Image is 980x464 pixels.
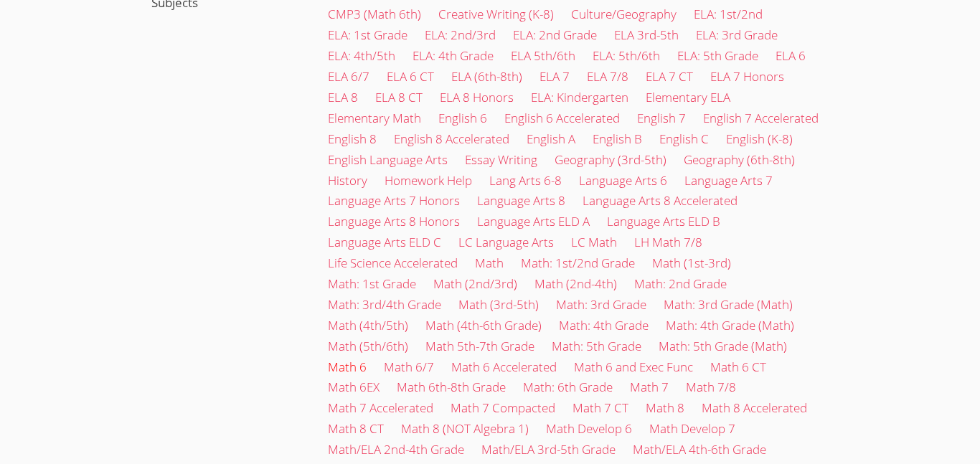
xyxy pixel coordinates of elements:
[425,27,496,43] a: ELA: 2nd/3rd
[552,338,641,354] a: Math: 5th Grade
[477,213,590,229] a: Language Arts ELD A
[413,47,494,64] a: ELA: 4th Grade
[475,255,504,271] a: Math
[583,192,738,209] a: Language Arts 8 Accelerated
[521,255,635,271] a: Math: 1st/2nd Grade
[328,131,377,147] a: English 8
[328,255,458,271] a: Life Science Accelerated
[385,172,472,189] a: Homework Help
[513,27,597,43] a: ELA: 2nd Grade
[694,6,763,22] a: ELA: 1st/2nd
[458,234,554,250] a: LC Language Arts
[401,420,529,437] a: Math 8 (NOT Algebra 1)
[696,27,778,43] a: ELA: 3rd Grade
[555,151,666,168] a: Geography (3rd-5th)
[776,47,806,64] a: ELA 6
[523,379,613,395] a: Math: 6th Grade
[328,68,369,85] a: ELA 6/7
[481,441,616,458] a: Math/ELA 3rd-5th Grade
[634,234,702,250] a: LH Math 7/8
[652,255,731,271] a: Math (1st-3rd)
[579,172,667,189] a: Language Arts 6
[726,131,793,147] a: English (K-8)
[593,47,660,64] a: ELA: 5th/6th
[607,213,720,229] a: Language Arts ELD B
[659,338,787,354] a: Math: 5th Grade (Math)
[649,420,735,437] a: Math Develop 7
[559,317,649,333] a: Math: 4th Grade
[666,317,794,333] a: Math: 4th Grade (Math)
[634,275,727,292] a: Math: 2nd Grade
[328,110,421,126] a: Elementary Math
[438,110,487,126] a: English 6
[686,379,736,395] a: Math 7/8
[328,89,358,105] a: ELA 8
[684,172,773,189] a: Language Arts 7
[328,192,460,209] a: Language Arts 7 Honors
[573,399,628,416] a: Math 7 CT
[425,317,542,333] a: Math (4th-6th Grade)
[684,151,795,168] a: Geography (6th-8th)
[477,192,565,209] a: Language Arts 8
[328,420,384,437] a: Math 8 CT
[328,359,367,375] a: Math 6
[646,89,730,105] a: Elementary ELA
[702,399,807,416] a: Math 8 Accelerated
[710,359,766,375] a: Math 6 CT
[511,47,575,64] a: ELA 5th/6th
[451,68,522,85] a: ELA (6th-8th)
[328,6,421,22] a: CMP3 (Math 6th)
[630,379,669,395] a: Math 7
[571,234,617,250] a: LC Math
[438,6,554,22] a: Creative Writing (K-8)
[703,110,819,126] a: English 7 Accelerated
[328,441,464,458] a: Math/ELA 2nd-4th Grade
[646,68,693,85] a: ELA 7 CT
[504,110,620,126] a: English 6 Accelerated
[571,6,677,22] a: Culture/Geography
[633,441,766,458] a: Math/ELA 4th-6th Grade
[556,296,646,313] a: Math: 3rd Grade
[451,359,557,375] a: Math 6 Accelerated
[328,275,416,292] a: Math: 1st Grade
[664,296,793,313] a: Math: 3rd Grade (Math)
[384,359,434,375] a: Math 6/7
[328,27,407,43] a: ELA: 1st Grade
[527,131,575,147] a: English A
[531,89,628,105] a: ELA: Kindergarten
[328,151,448,168] a: English Language Arts
[587,68,628,85] a: ELA 7/8
[710,68,784,85] a: ELA 7 Honors
[440,89,514,105] a: ELA 8 Honors
[458,296,539,313] a: Math (3rd-5th)
[433,275,517,292] a: Math (2nd/3rd)
[593,131,642,147] a: English B
[637,110,686,126] a: English 7
[659,131,709,147] a: English C
[328,379,380,395] a: Math 6EX
[534,275,617,292] a: Math (2nd-4th)
[614,27,679,43] a: ELA 3rd-5th
[328,317,408,333] a: Math (4th/5th)
[489,172,562,189] a: Lang Arts 6-8
[387,68,434,85] a: ELA 6 CT
[328,213,460,229] a: Language Arts 8 Honors
[451,399,555,416] a: Math 7 Compacted
[425,338,534,354] a: Math 5th-7th Grade
[646,399,684,416] a: Math 8
[328,234,441,250] a: Language Arts ELD C
[677,47,758,64] a: ELA: 5th Grade
[328,296,441,313] a: Math: 3rd/4th Grade
[546,420,632,437] a: Math Develop 6
[328,47,395,64] a: ELA: 4th/5th
[574,359,693,375] a: Math 6 and Exec Func
[328,172,367,189] a: History
[328,399,433,416] a: Math 7 Accelerated
[397,379,506,395] a: Math 6th-8th Grade
[540,68,570,85] a: ELA 7
[465,151,537,168] a: Essay Writing
[394,131,509,147] a: English 8 Accelerated
[328,338,408,354] a: Math (5th/6th)
[375,89,423,105] a: ELA 8 CT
